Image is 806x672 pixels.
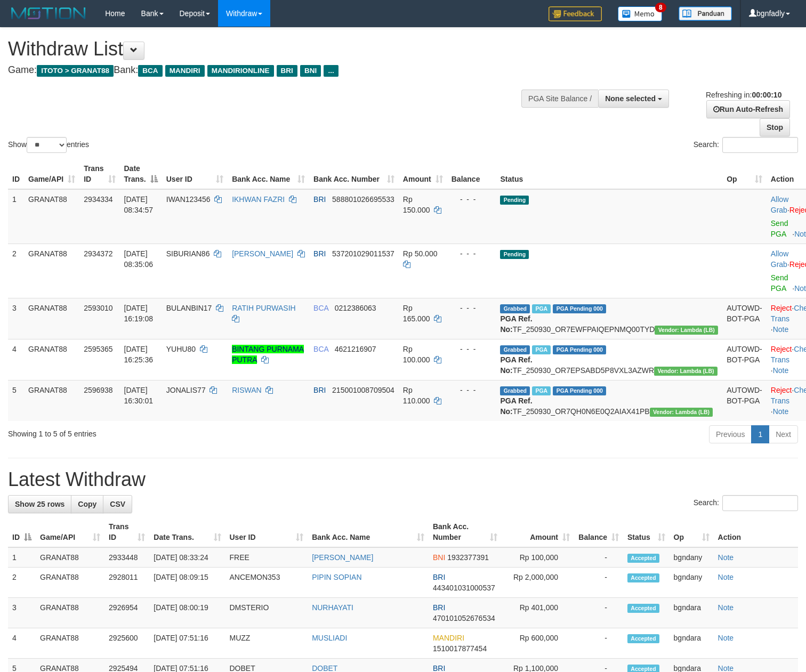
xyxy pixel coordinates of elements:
span: [DATE] 16:19:08 [124,304,154,323]
span: BULANBIN17 [166,304,212,312]
span: Marked by bgndany [532,345,551,354]
span: Copy 1932377391 to clipboard [447,553,489,562]
div: - - - [452,248,492,259]
td: - [574,628,623,659]
span: Rp 100.000 [403,345,430,364]
td: GRANAT88 [36,598,104,628]
span: Rp 150.000 [403,195,430,214]
span: Copy 1510017877454 to clipboard [433,644,487,653]
td: GRANAT88 [24,380,79,421]
td: bgndara [670,628,714,659]
a: Previous [709,425,752,443]
a: Reject [771,304,792,312]
img: Feedback.jpg [549,6,602,21]
img: MOTION_logo.png [8,5,89,21]
th: Bank Acc. Name: activate to sort column ascending [308,517,429,547]
b: PGA Ref. No: [500,396,532,416]
th: Balance [447,159,496,189]
span: [DATE] 08:35:06 [124,249,154,269]
span: CSV [110,500,125,508]
span: Marked by bgndany [532,304,551,313]
th: Bank Acc. Number: activate to sort column ascending [309,159,399,189]
span: 8 [655,3,666,12]
a: BINTANG PURNAMA PUTRA [232,345,304,364]
span: MANDIRI [433,634,464,642]
td: TF_250930_OR7QH0N6E0Q2AIAX41PB [496,380,722,421]
a: RATIH PURWASIH [232,304,296,312]
div: - - - [452,303,492,313]
a: [PERSON_NAME] [312,553,373,562]
span: MANDIRI [165,65,205,77]
span: Grabbed [500,304,530,313]
a: Copy [71,495,103,513]
span: JONALIS77 [166,386,206,394]
span: Rp 50.000 [403,249,438,258]
td: GRANAT88 [24,339,79,380]
td: ANCEMON353 [225,568,308,598]
span: Copy 215001008709504 to clipboard [332,386,394,394]
th: Action [714,517,798,547]
span: BCA [313,345,328,353]
th: ID: activate to sort column descending [8,517,36,547]
span: None selected [605,94,656,103]
a: RISWAN [232,386,261,394]
th: Op: activate to sort column ascending [670,517,714,547]
a: Note [773,325,789,334]
a: Show 25 rows [8,495,71,513]
span: BNI [300,65,321,77]
td: 2933448 [104,547,149,568]
td: Rp 100,000 [502,547,574,568]
th: User ID: activate to sort column ascending [162,159,228,189]
img: panduan.png [679,6,732,21]
a: Note [718,553,734,562]
a: Note [773,366,789,375]
td: 1 [8,189,24,244]
img: Button%20Memo.svg [618,6,663,21]
td: 5 [8,380,24,421]
th: Amount: activate to sort column ascending [502,517,574,547]
td: GRANAT88 [36,628,104,659]
span: YUHU80 [166,345,196,353]
th: Trans ID: activate to sort column ascending [104,517,149,547]
th: Date Trans.: activate to sort column ascending [149,517,225,547]
b: PGA Ref. No: [500,314,532,334]
a: Reject [771,386,792,394]
th: Trans ID: activate to sort column ascending [79,159,119,189]
td: AUTOWD-BOT-PGA [722,298,767,339]
td: [DATE] 08:09:15 [149,568,225,598]
span: IWAN123456 [166,195,211,204]
th: Game/API: activate to sort column ascending [36,517,104,547]
td: - [574,547,623,568]
div: - - - [452,194,492,205]
a: NURHAYATI [312,603,353,612]
label: Search: [694,137,798,153]
span: BRI [313,249,326,258]
span: [DATE] 08:34:57 [124,195,154,214]
td: bgndara [670,598,714,628]
span: ITOTO > GRANAT88 [37,65,114,77]
a: Reject [771,345,792,353]
td: GRANAT88 [24,244,79,298]
a: PIPIN SOPIAN [312,573,361,581]
a: Allow Grab [771,249,788,269]
input: Search: [722,495,798,511]
span: Rp 165.000 [403,304,430,323]
span: Pending [500,250,529,259]
a: Send PGA [771,273,788,293]
td: bgndany [670,547,714,568]
span: Copy [78,500,96,508]
a: CSV [103,495,132,513]
td: 2926954 [104,598,149,628]
a: IKHWAN FAZRI [232,195,285,204]
td: 3 [8,598,36,628]
th: Balance: activate to sort column ascending [574,517,623,547]
th: Op: activate to sort column ascending [722,159,767,189]
span: Marked by bgndany [532,386,551,395]
label: Show entries [8,137,89,153]
td: AUTOWD-BOT-PGA [722,339,767,380]
th: ID [8,159,24,189]
td: [DATE] 08:33:24 [149,547,225,568]
span: BRI [313,195,326,204]
span: PGA Pending [553,304,606,313]
th: Amount: activate to sort column ascending [399,159,447,189]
